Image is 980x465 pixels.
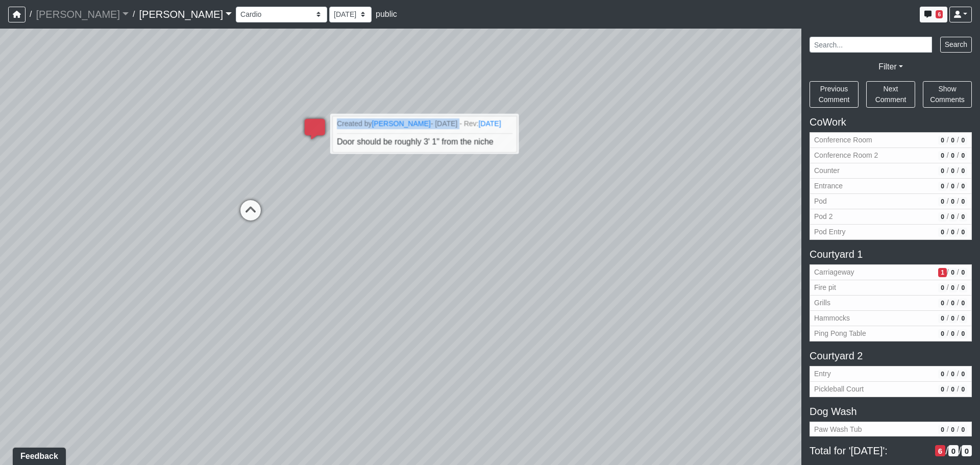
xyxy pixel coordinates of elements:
[814,313,934,324] span: Hammocks
[957,165,959,176] span: /
[957,267,959,278] span: /
[947,211,949,222] span: /
[957,328,959,339] span: /
[936,10,943,18] span: 6
[814,196,934,207] span: Pod
[949,299,957,308] span: # of QA/customer approval comments in revision
[949,283,957,292] span: # of QA/customer approval comments in revision
[947,150,949,161] span: /
[957,313,959,324] span: /
[947,135,949,145] span: /
[949,425,957,434] span: # of QA/customer approval comments in revision
[959,136,967,145] span: # of resolved comments in revision
[949,385,957,394] span: # of QA/customer approval comments in revision
[959,299,967,308] span: # of resolved comments in revision
[810,311,972,326] button: Hammocks0/0/0
[959,329,967,338] span: # of resolved comments in revision
[959,166,967,176] span: # of resolved comments in revision
[938,329,946,338] span: # of open/more info comments in revision
[938,212,946,222] span: # of open/more info comments in revision
[957,369,959,379] span: /
[938,370,946,379] span: # of open/more info comments in revision
[940,37,972,53] button: Search
[947,328,949,339] span: /
[945,445,948,457] span: /
[957,150,959,161] span: /
[938,283,946,292] span: # of open/more info comments in revision
[957,282,959,293] span: /
[810,163,972,179] button: Counter0/0/0
[810,326,972,341] button: Ping Pong Table0/0/0
[814,424,934,435] span: Paw Wash Tub
[810,116,972,128] h5: CoWork
[949,197,957,206] span: # of QA/customer approval comments in revision
[938,385,946,394] span: # of open/more info comments in revision
[814,369,934,379] span: Entry
[947,369,949,379] span: /
[814,282,934,293] span: Fire pit
[814,150,934,161] span: Conference Room 2
[959,370,967,379] span: # of resolved comments in revision
[810,248,972,260] h5: Courtyard 1
[947,227,949,237] span: /
[938,425,946,434] span: # of open/more info comments in revision
[947,196,949,207] span: /
[372,119,430,128] a: [PERSON_NAME]
[810,366,972,382] button: Entry0/0/0
[814,211,934,222] span: Pod 2
[949,182,957,191] span: # of QA/customer approval comments in revision
[938,228,946,237] span: # of open/more info comments in revision
[949,329,957,338] span: # of QA/customer approval comments in revision
[949,151,957,160] span: # of QA/customer approval comments in revision
[957,424,959,435] span: /
[949,314,957,323] span: # of QA/customer approval comments in revision
[947,298,949,308] span: /
[810,194,972,209] button: Pod0/0/0
[947,165,949,176] span: /
[959,385,967,394] span: # of resolved comments in revision
[810,445,931,457] span: Total for '[DATE]':
[959,314,967,323] span: # of resolved comments in revision
[938,197,946,206] span: # of open/more info comments in revision
[810,422,972,437] button: Paw Wash Tub0/0/0
[878,62,903,71] a: Filter
[938,299,946,308] span: # of open/more info comments in revision
[810,280,972,296] button: Fire pit0/0/0
[866,81,915,108] button: Next Comment
[814,227,934,237] span: Pod Entry
[949,370,957,379] span: # of QA/customer approval comments in revision
[949,212,957,222] span: # of QA/customer approval comments in revision
[810,225,972,240] button: Pod Entry0/0/0
[949,228,957,237] span: # of QA/customer approval comments in revision
[938,166,946,176] span: # of open/more info comments in revision
[810,209,972,225] button: Pod 20/0/0
[337,118,512,129] small: Created by - [DATE] - Rev:
[810,132,972,148] button: Conference Room0/0/0
[938,268,946,277] span: # of open/more info comments in revision
[376,10,397,18] span: public
[814,267,934,278] span: Carriageway
[947,424,949,435] span: /
[947,384,949,395] span: /
[959,425,967,434] span: # of resolved comments in revision
[949,166,957,176] span: # of QA/customer approval comments in revision
[938,314,946,323] span: # of open/more info comments in revision
[959,445,962,457] span: /
[810,81,859,108] button: Previous Comment
[814,135,934,145] span: Conference Room
[935,445,945,457] span: # of open/more info comments in revision
[947,282,949,293] span: /
[957,181,959,191] span: /
[949,268,957,277] span: # of QA/customer approval comments in revision
[947,181,949,191] span: /
[478,119,501,128] a: [DATE]
[947,267,949,278] span: /
[819,85,850,104] span: Previous Comment
[920,7,947,22] button: 6
[810,350,972,362] h5: Courtyard 2
[959,268,967,277] span: # of resolved comments in revision
[810,148,972,163] button: Conference Room 20/0/0
[810,382,972,397] button: Pickleball Court0/0/0
[930,85,965,104] span: Show Comments
[959,197,967,206] span: # of resolved comments in revision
